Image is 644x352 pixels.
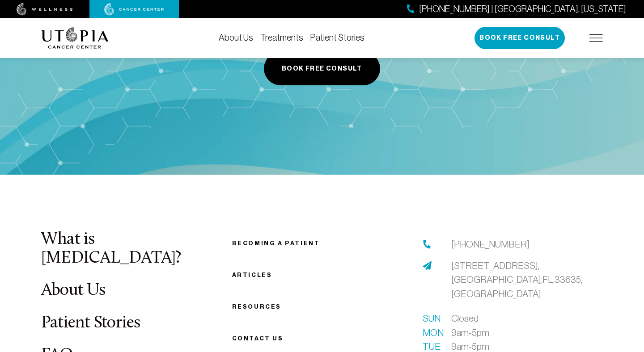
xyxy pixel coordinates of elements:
[41,282,105,299] a: About Us
[451,311,479,326] span: Closed
[232,303,281,310] a: Resources
[17,3,73,16] img: wellness
[310,33,364,42] a: Patient Stories
[589,34,603,42] img: icon-hamburger
[41,231,181,267] a: What is [MEDICAL_DATA]?
[260,33,303,42] a: Treatments
[475,27,565,49] button: Book Free Consult
[423,326,441,340] span: Mon
[419,3,626,16] span: [PHONE_NUMBER] | [GEOGRAPHIC_DATA], [US_STATE]
[232,272,272,278] a: Articles
[41,27,109,49] img: logo
[423,311,441,326] span: Sun
[451,259,603,301] a: [STREET_ADDRESS],[GEOGRAPHIC_DATA],FL,33635,[GEOGRAPHIC_DATA]
[232,335,284,342] span: Contact us
[451,260,582,299] span: [STREET_ADDRESS], [GEOGRAPHIC_DATA], FL, 33635, [GEOGRAPHIC_DATA]
[423,261,432,270] img: address
[219,33,253,42] a: About Us
[104,3,164,16] img: cancer center
[264,52,380,85] button: Book Free Consult
[451,326,489,340] span: 9am-5pm
[41,314,140,332] a: Patient Stories
[451,237,530,251] a: [PHONE_NUMBER]
[423,240,432,249] img: phone
[407,3,626,16] a: [PHONE_NUMBER] | [GEOGRAPHIC_DATA], [US_STATE]
[232,240,320,247] a: Becoming a patient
